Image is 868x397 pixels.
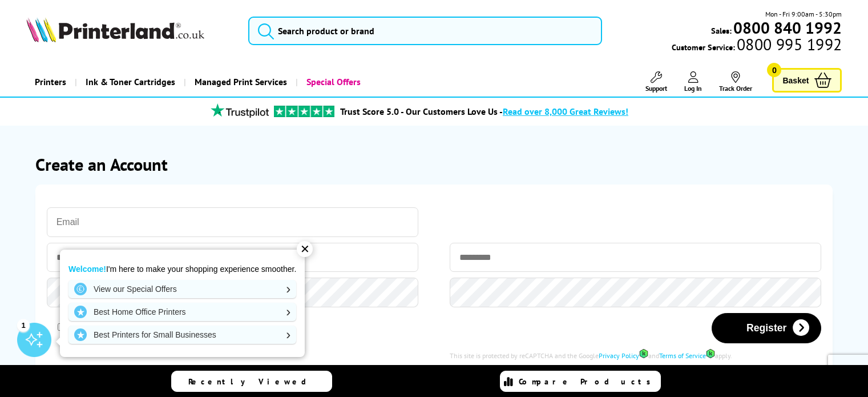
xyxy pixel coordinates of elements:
[47,207,419,237] input: Email
[248,17,602,45] input: Search product or brand
[719,71,752,93] a: Track Order
[684,71,702,93] a: Log In
[35,153,833,175] h1: Create an Account
[733,17,842,38] b: 0800 840 1992
[639,349,648,358] img: hz4cOxubdAAAAABJRU5ErkJggg==
[26,17,204,42] img: Printerland Logo
[297,241,313,257] div: ✕
[86,67,175,97] span: Ink & Toner Cartridges
[68,303,296,321] a: Best Home Office Printers
[26,67,75,97] a: Printers
[735,39,842,50] span: 0800 995 1992
[645,71,667,93] a: Support
[645,84,667,93] span: Support
[17,319,30,331] div: 1
[75,67,184,97] a: Ink & Toner Cartridges
[672,39,842,53] span: Customer Service:
[296,67,369,97] a: Special Offers
[503,106,628,117] span: Read over 8,000 Great Reviews!
[765,9,842,19] span: Mon - Fri 9:00am - 5:30pm
[68,264,106,274] strong: Welcome!
[772,68,842,93] a: Basket 0
[684,84,702,93] span: Log In
[68,280,296,298] a: View our Special Offers
[68,264,296,274] p: I'm here to make your shopping experience smoother.
[184,67,296,97] a: Managed Print Services
[767,63,781,77] span: 0
[500,371,661,392] a: Compare Products
[188,376,318,387] span: Recently Viewed
[205,103,274,118] img: trustpilot rating
[340,106,628,117] a: Trust Score 5.0 - Our Customers Love Us -Read over 8,000 Great Reviews!
[599,351,639,360] a: Privacy Policy
[706,349,715,358] img: hz4cOxubdAAAAABJRU5ErkJggg==
[519,376,657,387] span: Compare Products
[450,349,822,360] div: This site is protected by reCAPTCHA and the Google and apply.
[274,106,334,117] img: trustpilot rating
[26,17,234,45] a: Printerland Logo
[659,351,706,360] a: Terms of Service
[782,73,809,88] span: Basket
[712,313,821,343] button: Register
[171,371,332,392] a: Recently Viewed
[732,22,842,33] a: 0800 840 1992
[711,25,732,36] span: Sales:
[68,326,296,344] a: Best Printers for Small Businesses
